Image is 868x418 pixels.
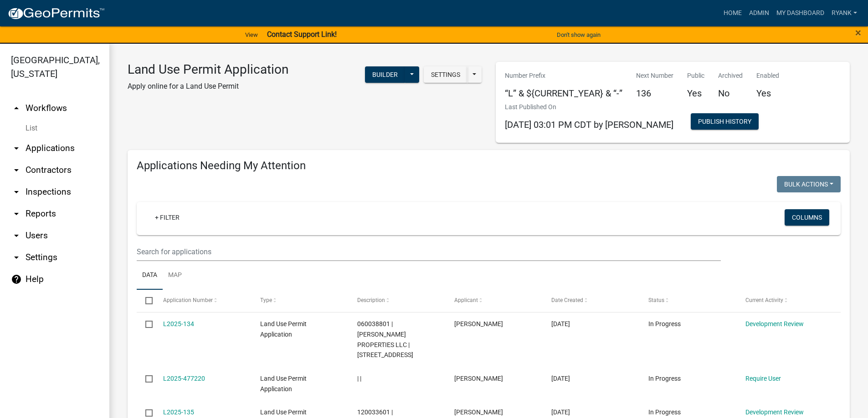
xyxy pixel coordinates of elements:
h3: Land Use Permit Application [128,62,288,77]
a: Development Review [745,320,804,327]
a: Admin [745,5,773,22]
span: In Progress [648,320,681,327]
span: Curtis J Fernholz [454,408,503,416]
i: arrow_drop_down [11,252,22,263]
p: Apply online for a Land Use Permit [128,81,288,92]
a: L2025-135 [163,408,194,416]
i: arrow_drop_down [11,230,22,241]
a: My Dashboard [773,5,828,22]
span: TYLER M HEINEN [454,320,503,327]
a: + Filter [148,209,187,226]
i: arrow_drop_down [11,208,22,219]
a: Home [720,5,745,22]
h4: Applications Needing My Attention [137,159,841,172]
i: help [11,274,22,285]
h5: 136 [636,88,673,99]
wm-modal-confirm: Workflow Publish History [691,118,759,126]
a: Data [137,261,163,290]
span: In Progress [648,408,681,416]
p: Number Prefix [505,71,622,81]
span: Application Number [163,297,213,303]
a: Development Review [745,408,804,416]
button: Builder [365,66,405,83]
span: Ryan Kolb [454,375,503,382]
span: In Progress [648,375,681,382]
a: View [241,27,262,42]
h5: Yes [756,88,779,99]
strong: Contact Support Link! [267,30,337,39]
i: arrow_drop_down [11,143,22,154]
span: Status [648,297,664,303]
p: Archived [718,71,743,81]
span: | | [357,375,361,382]
button: Close [855,27,861,38]
a: RyanK [828,5,861,22]
datatable-header-cell: Description [349,290,446,312]
span: Applicant [454,297,478,303]
button: Publish History [691,113,759,130]
span: [DATE] 03:01 PM CDT by [PERSON_NAME] [505,119,673,130]
p: Public [687,71,704,81]
a: Map [163,261,187,290]
span: 09/09/2025 [551,408,570,416]
span: Land Use Permit Application [260,320,307,338]
span: Current Activity [745,297,783,303]
span: 09/15/2025 [551,320,570,327]
h5: No [718,88,743,99]
datatable-header-cell: Applicant [446,290,543,312]
span: 09/11/2025 [551,375,570,382]
a: L2025-477220 [163,375,205,382]
i: arrow_drop_down [11,165,22,176]
span: Land Use Permit Application [260,375,307,393]
a: L2025-134 [163,320,194,327]
span: 060038801 | HEINEN PROPERTIES LLC | 17000 HWY 10 NW [357,320,413,358]
p: Enabled [756,71,779,81]
button: Bulk Actions [777,176,841,192]
datatable-header-cell: Status [640,290,737,312]
span: Type [260,297,272,303]
input: Search for applications [137,242,721,261]
datatable-header-cell: Select [137,290,154,312]
button: Columns [785,209,829,226]
a: Require User [745,375,781,382]
p: Last Published On [505,102,673,112]
h5: Yes [687,88,704,99]
i: arrow_drop_up [11,103,22,114]
p: Next Number [636,71,673,81]
datatable-header-cell: Type [251,290,348,312]
button: Settings [424,66,467,83]
i: arrow_drop_down [11,186,22,197]
datatable-header-cell: Date Created [543,290,640,312]
span: × [855,26,861,39]
span: Description [357,297,385,303]
datatable-header-cell: Application Number [154,290,251,312]
h5: “L” & ${CURRENT_YEAR} & “-” [505,88,622,99]
span: Date Created [551,297,583,303]
button: Don't show again [553,27,604,42]
datatable-header-cell: Current Activity [737,290,834,312]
